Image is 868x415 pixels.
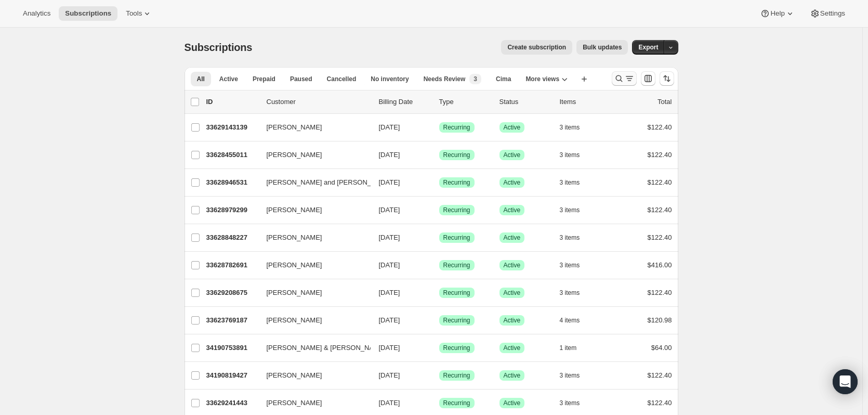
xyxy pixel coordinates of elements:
[260,202,364,218] button: [PERSON_NAME]
[206,370,258,381] p: 34190819427
[648,399,672,407] span: $122.40
[576,72,593,86] button: Create new view
[560,175,591,190] button: 3 items
[504,316,521,325] span: Active
[267,97,371,107] p: Customer
[206,97,258,107] p: ID
[206,396,672,410] div: 33629241443[PERSON_NAME][DATE]SuccessRecurringSuccessActive3 items$122.40
[379,178,400,186] span: [DATE]
[379,206,400,214] span: [DATE]
[185,42,253,53] span: Subscriptions
[267,205,322,215] span: [PERSON_NAME]
[126,9,142,18] span: Tools
[371,75,409,83] span: No inventory
[660,71,674,86] button: Sort the results
[424,75,466,83] span: Needs Review
[206,398,258,408] p: 33629241443
[443,151,470,159] span: Recurring
[206,313,672,328] div: 33623769187[PERSON_NAME][DATE]SuccessRecurringSuccessActive4 items$120.98
[504,151,521,159] span: Active
[59,6,117,21] button: Subscriptions
[267,150,322,160] span: [PERSON_NAME]
[648,178,672,186] span: $122.40
[496,75,511,83] span: Cima
[260,174,364,191] button: [PERSON_NAME] and [PERSON_NAME]
[65,9,111,18] span: Subscriptions
[443,371,470,380] span: Recurring
[379,399,400,407] span: [DATE]
[260,119,364,136] button: [PERSON_NAME]
[120,6,159,21] button: Tools
[560,341,588,355] button: 1 item
[206,286,672,300] div: 33629208675[PERSON_NAME][DATE]SuccessRecurringSuccessActive3 items$122.40
[206,368,672,383] div: 34190819427[PERSON_NAME][DATE]SuccessRecurringSuccessActive3 items$122.40
[560,151,580,159] span: 3 items
[560,234,580,242] span: 3 items
[260,395,364,411] button: [PERSON_NAME]
[17,6,57,21] button: Analytics
[206,177,258,188] p: 33628946531
[474,75,477,83] span: 3
[560,344,577,352] span: 1 item
[560,97,612,107] div: Items
[260,340,364,356] button: [PERSON_NAME] & [PERSON_NAME]
[379,316,400,324] span: [DATE]
[253,75,275,83] span: Prepaid
[804,6,851,21] button: Settings
[443,178,470,187] span: Recurring
[499,97,551,107] p: Status
[770,9,784,18] span: Help
[560,206,580,214] span: 3 items
[379,289,400,296] span: [DATE]
[833,369,858,394] div: Open Intercom Messenger
[504,344,521,352] span: Active
[379,123,400,131] span: [DATE]
[519,72,574,86] button: More views
[560,399,580,407] span: 3 items
[504,178,521,187] span: Active
[206,230,672,245] div: 33628848227[PERSON_NAME][DATE]SuccessRecurringSuccessActive3 items$122.40
[560,316,580,325] span: 4 items
[657,97,672,107] p: Total
[560,289,580,297] span: 3 items
[504,123,521,132] span: Active
[648,371,672,379] span: $122.40
[267,370,322,381] span: [PERSON_NAME]
[443,206,470,214] span: Recurring
[632,40,664,55] button: Export
[504,371,521,380] span: Active
[560,230,591,245] button: 3 items
[641,71,655,86] button: Customize table column order and visibility
[206,97,672,107] div: IDCustomerBilling DateTypeStatusItemsTotal
[379,151,400,159] span: [DATE]
[443,123,470,132] span: Recurring
[327,75,357,83] span: Cancelled
[206,315,258,326] p: 33623769187
[379,344,400,352] span: [DATE]
[648,261,672,269] span: $416.00
[651,344,672,352] span: $64.00
[612,71,637,86] button: Search and filter results
[648,316,672,324] span: $120.98
[197,75,205,83] span: All
[443,289,470,297] span: Recurring
[379,97,431,107] p: Billing Date
[560,123,580,132] span: 3 items
[507,43,566,51] span: Create subscription
[206,341,672,355] div: 34190753891[PERSON_NAME] & [PERSON_NAME][DATE]SuccessRecurringSuccessActive1 item$64.00
[206,175,672,190] div: 33628946531[PERSON_NAME] and [PERSON_NAME][DATE]SuccessRecurringSuccessActive3 items$122.40
[267,122,322,133] span: [PERSON_NAME]
[443,344,470,352] span: Recurring
[267,232,322,243] span: [PERSON_NAME]
[754,6,801,21] button: Help
[267,288,322,298] span: [PERSON_NAME]
[648,151,672,159] span: $122.40
[504,234,521,242] span: Active
[560,258,591,273] button: 3 items
[379,371,400,379] span: [DATE]
[206,343,258,353] p: 34190753891
[648,289,672,296] span: $122.40
[560,178,580,187] span: 3 items
[560,313,591,328] button: 4 items
[648,123,672,131] span: $122.40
